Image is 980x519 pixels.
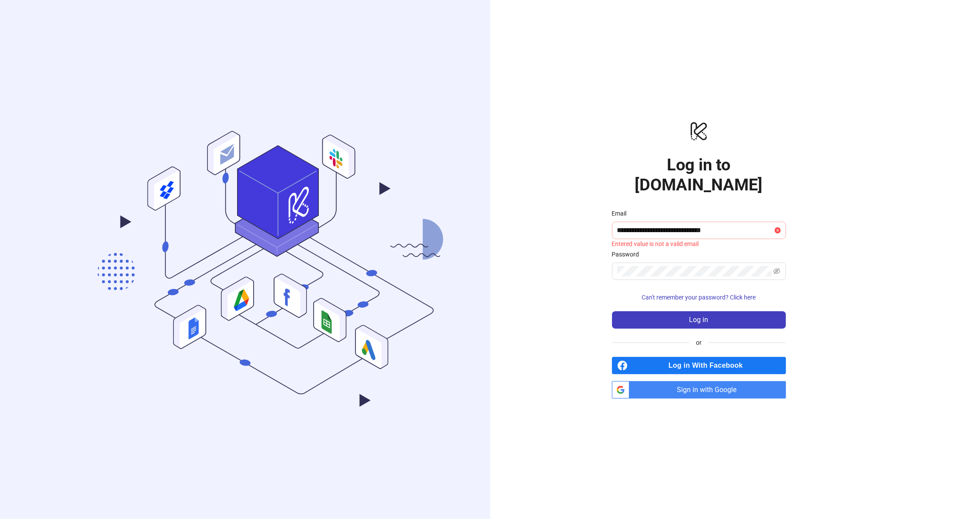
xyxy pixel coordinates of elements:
[612,381,786,399] a: Sign in with Google
[617,266,772,276] input: Password
[612,239,786,248] div: Entered value is not a valid email
[612,357,786,374] a: Log in With Facebook
[642,294,756,301] span: Can't remember your password? Click here
[773,268,780,275] span: eye-invisible
[689,338,709,347] span: or
[633,381,786,399] span: Sign in with Google
[612,294,786,301] a: Can't remember your password? Click here
[612,155,786,195] h1: Log in to [DOMAIN_NAME]
[612,290,786,304] button: Can't remember your password? Click here
[617,225,773,236] input: Email
[612,250,645,259] label: Password
[612,209,632,218] label: Email
[689,316,709,324] span: Log in
[612,311,786,329] button: Log in
[631,357,786,374] span: Log in With Facebook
